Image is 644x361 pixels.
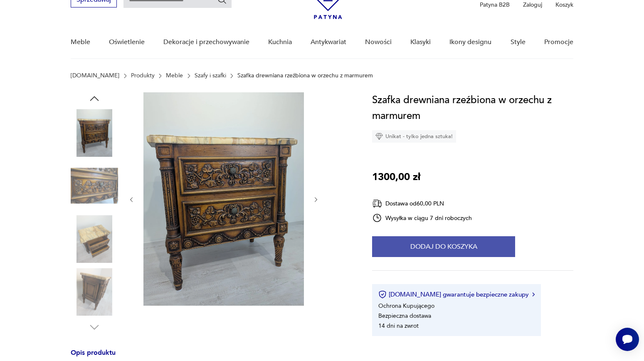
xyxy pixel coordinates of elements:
p: Koszyk [555,1,573,9]
iframe: Smartsupp widget button [616,328,639,351]
li: Bezpieczna dostawa [378,312,431,320]
li: Ochrona Kupującego [378,302,434,310]
a: Ikony designu [449,26,491,58]
p: Zaloguj [523,1,542,9]
a: Meble [166,72,183,79]
a: Klasyki [410,26,431,58]
img: Zdjęcie produktu Szafka drewniana rzeźbiona w orzechu z marmurem [71,162,118,210]
a: Szafy i szafki [195,72,226,79]
a: Promocje [544,26,573,58]
a: Antykwariat [311,26,346,58]
li: 14 dni na zwrot [378,322,419,330]
img: Ikona diamentu [375,133,383,140]
button: Dodaj do koszyka [372,236,515,257]
img: Ikona certyfikatu [378,290,387,299]
a: [DOMAIN_NAME] [71,72,119,79]
div: Dostawa od 60,00 PLN [372,198,472,209]
img: Ikona dostawy [372,198,382,209]
img: Zdjęcie produktu Szafka drewniana rzeźbiona w orzechu z marmurem [71,268,118,316]
img: Zdjęcie produktu Szafka drewniana rzeźbiona w orzechu z marmurem [71,215,118,262]
div: Wysyłka w ciągu 7 dni roboczych [372,213,472,223]
a: Meble [71,26,90,58]
p: Patyna B2B [480,1,510,9]
p: Szafka drewniana rzeźbiona w orzechu z marmurem [237,72,373,79]
h1: Szafka drewniana rzeźbiona w orzechu z marmurem [372,92,573,124]
a: Kuchnia [268,26,292,58]
img: Zdjęcie produktu Szafka drewniana rzeźbiona w orzechu z marmurem [143,92,304,306]
img: Ikona strzałki w prawo [532,292,535,297]
a: Nowości [365,26,392,58]
p: 1300,00 zł [372,169,420,185]
a: Produkty [131,72,155,79]
a: Dekoracje i przechowywanie [163,26,249,58]
div: Unikat - tylko jedna sztuka! [372,130,456,143]
a: Style [511,26,526,58]
a: Oświetlenie [109,26,145,58]
button: [DOMAIN_NAME] gwarantuje bezpieczne zakupy [378,290,534,299]
img: Zdjęcie produktu Szafka drewniana rzeźbiona w orzechu z marmurem [71,109,118,156]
